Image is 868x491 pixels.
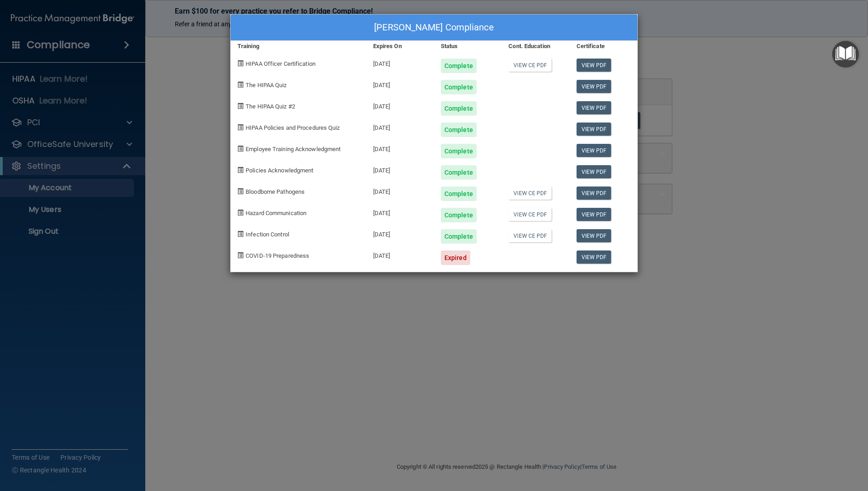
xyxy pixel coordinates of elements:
div: Complete [441,229,477,244]
span: HIPAA Policies and Procedures Quiz [246,124,340,131]
span: HIPAA Officer Certification [246,60,316,67]
div: Complete [441,208,477,222]
a: View CE PDF [508,187,552,200]
button: Open Resource Center [832,41,859,68]
div: Complete [441,144,477,158]
div: Training [231,41,366,52]
span: Infection Control [246,231,289,238]
div: Complete [441,123,477,137]
a: View PDF [577,187,612,200]
a: View PDF [577,144,612,157]
a: View PDF [577,80,612,93]
div: [DATE] [366,73,434,94]
div: Expires On [366,41,434,52]
div: [DATE] [366,244,434,265]
div: Complete [441,80,477,94]
a: View PDF [577,101,612,114]
span: Policies Acknowledgment [246,167,313,174]
div: Complete [441,187,477,201]
a: View CE PDF [508,208,552,221]
div: [DATE] [366,180,434,201]
a: View PDF [577,59,612,72]
div: Complete [441,101,477,116]
span: Employee Training Acknowledgment [246,146,340,152]
div: [DATE] [366,116,434,137]
a: View PDF [577,208,612,221]
a: View CE PDF [508,59,552,72]
span: The HIPAA Quiz #2 [246,103,295,110]
span: Hazard Communication [246,210,306,216]
div: [DATE] [366,201,434,222]
a: View CE PDF [508,229,552,242]
div: [DATE] [366,158,434,180]
div: Status [434,41,502,52]
a: View PDF [577,165,612,178]
div: Expired [441,250,470,265]
a: View PDF [577,250,612,264]
div: [PERSON_NAME] Compliance [231,15,637,41]
div: Complete [441,165,477,180]
div: [DATE] [366,137,434,158]
div: [DATE] [366,94,434,116]
a: View PDF [577,123,612,136]
div: Complete [441,59,477,73]
div: Certificate [570,41,637,52]
div: [DATE] [366,52,434,73]
div: Cont. Education [502,41,569,52]
div: [DATE] [366,222,434,244]
a: View PDF [577,229,612,242]
span: The HIPAA Quiz [246,82,286,88]
span: COVID-19 Preparedness [246,252,309,259]
span: Bloodborne Pathogens [246,188,305,195]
